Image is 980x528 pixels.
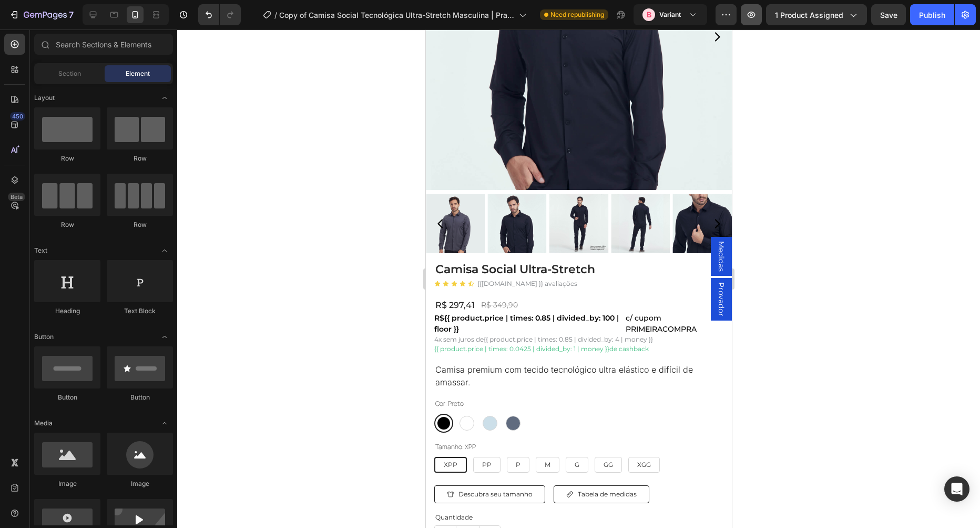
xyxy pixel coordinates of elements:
h3: Variant [659,9,681,20]
p: B [647,9,651,20]
div: Image [34,479,100,489]
input: quantity [30,496,54,514]
input: Search Sections & Elements [34,34,173,55]
div: Row [34,220,100,230]
div: Open Intercom Messenger [944,476,969,502]
span: Save [880,11,897,19]
div: 450 [10,112,25,121]
span: Element [126,69,150,78]
button: Save [871,4,906,25]
span: / [274,9,277,21]
button: decrement [9,496,30,514]
span: Toggle open [156,89,173,106]
iframe: Design area [426,29,732,528]
div: Button [107,393,173,402]
div: Text Block [107,306,173,316]
span: Section [58,69,81,78]
span: Text [34,246,47,255]
span: 1 product assigned [775,9,843,21]
div: Button [34,393,100,402]
button: Publish [910,4,954,25]
span: Toggle open [156,328,173,345]
span: Layout [34,93,55,103]
span: Need republishing [550,10,604,19]
span: Toggle open [156,242,173,259]
span: Button [34,332,54,342]
div: Publish [919,9,945,21]
p: 7 [69,8,74,21]
button: BVariant [634,4,707,25]
div: Row [107,154,173,163]
div: Beta [8,193,25,201]
div: Heading [34,306,100,316]
button: 1 product assigned [766,4,867,25]
span: Toggle open [156,415,173,432]
div: Undo/Redo [198,4,241,25]
div: Image [107,479,173,489]
div: Row [107,220,173,230]
button: increment [54,496,75,514]
div: Row [34,154,100,163]
button: 7 [4,4,78,25]
span: Copy of Camisa Social Tecnológica Ultra-Stretch Masculina | Praticidade e [PERSON_NAME] | Consolatio [279,9,515,21]
span: Media [34,419,53,428]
